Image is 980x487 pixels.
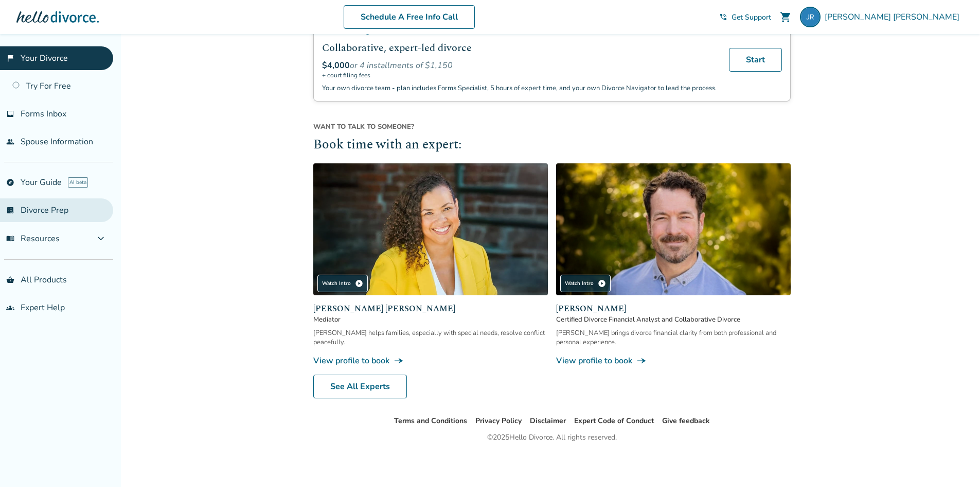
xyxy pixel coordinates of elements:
[560,275,611,292] div: Watch Intro
[530,415,566,427] li: Disclaimer
[719,12,771,22] a: phone_in_talkGet Support
[355,279,363,288] span: play_circle
[6,276,14,284] span: shopping_basket
[929,438,980,487] iframe: Chat Widget
[344,5,475,29] a: Schedule A Free Info Call
[556,355,791,366] a: View profile to bookline_end_arrow_notch
[6,178,14,187] span: explore
[6,54,14,62] span: flag_2
[313,303,548,315] span: [PERSON_NAME] [PERSON_NAME]
[322,71,717,79] span: + court filing fees
[313,163,548,296] img: Claudia Brown Coulter
[6,234,14,243] span: menu_book
[322,60,350,71] span: $4,000
[487,431,617,444] div: © 2025 Hello Divorce. All rights reserved.
[598,279,606,288] span: play_circle
[779,11,792,23] span: shopping_cart
[6,110,14,118] span: inbox
[313,328,548,347] div: [PERSON_NAME] helps families, especially with special needs, resolve conflict peacefully.
[556,315,791,324] span: Certified Divorce Financial Analyst and Collaborative Divorce
[556,163,791,296] img: John Duffy
[475,416,522,426] a: Privacy Policy
[95,232,107,245] span: expand_more
[636,356,647,366] span: line_end_arrow_notch
[313,315,548,324] span: Mediator
[322,60,717,71] div: or 4 installments of $1,150
[729,48,782,72] a: Start
[6,138,14,146] span: people
[394,416,467,426] a: Terms and Conditions
[662,415,710,427] li: Give feedback
[556,303,791,315] span: [PERSON_NAME]
[68,177,88,188] span: AI beta
[317,275,368,292] div: Watch Intro
[313,355,548,366] a: View profile to bookline_end_arrow_notch
[732,12,771,22] span: Get Support
[719,13,727,21] span: phone_in_talk
[21,108,66,120] span: Forms Inbox
[322,83,717,93] p: Your own divorce team - plan includes Forms Specialist, 5 hours of expert time, and your own Divo...
[394,356,404,366] span: line_end_arrow_notch
[313,136,791,155] h2: Book time with an expert:
[313,122,791,131] span: Want to talk to someone?
[322,40,717,56] h2: Collaborative, expert-led divorce
[6,304,14,312] span: groups
[6,233,60,244] span: Resources
[825,11,964,23] span: [PERSON_NAME] [PERSON_NAME]
[574,416,654,426] a: Expert Code of Conduct
[6,206,14,214] span: list_alt_check
[800,7,821,27] img: johnt.ramirez.o@gmail.com
[313,375,407,398] a: See All Experts
[556,328,791,347] div: [PERSON_NAME] brings divorce financial clarity from both professional and personal experience.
